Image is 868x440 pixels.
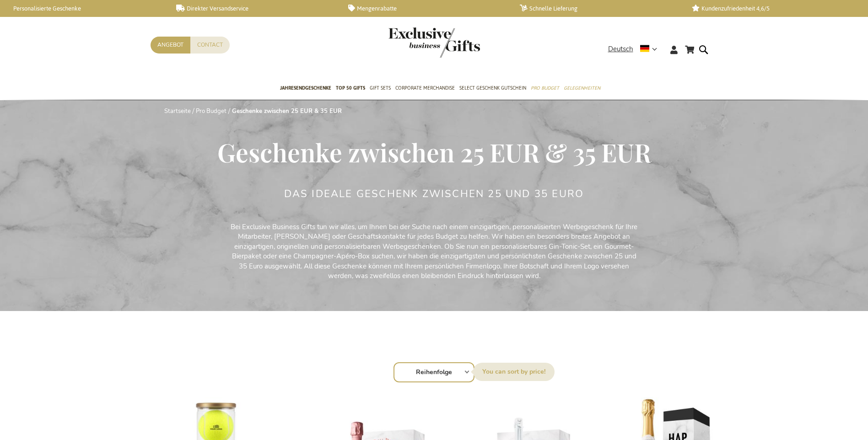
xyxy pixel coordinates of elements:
span: Deutsch [608,44,633,54]
a: Contact [190,37,230,54]
a: Pro Budget [531,77,559,100]
h2: Das ideale Geschenk zwischen 25 und 35 Euro [284,188,584,199]
span: Gift Sets [370,83,391,93]
span: TOP 50 Gifts [336,83,365,93]
a: Mengenrabatte [348,5,505,12]
a: Gelegenheiten [564,77,600,100]
a: Gift Sets [370,77,391,100]
a: Jahresendgeschenke [280,77,331,100]
span: Corporate Merchandise [395,83,455,93]
a: Kundenzufriedenheit 4,6/5 [692,5,849,12]
a: Startseite [164,107,191,115]
p: Bei Exclusive Business Gifts tun wir alles, um Ihnen bei der Suche nach einem einzigartigen, pers... [228,222,640,281]
a: Angebot [151,37,190,54]
a: Corporate Merchandise [395,77,455,100]
span: Geschenke zwischen 25 EUR & 35 EUR [217,135,651,169]
a: TOP 50 Gifts [336,77,365,100]
label: Sortieren nach [473,363,555,381]
a: Direkter Versandservice [176,5,333,12]
a: Personalisierte Geschenke [5,5,162,12]
span: Pro Budget [531,83,559,93]
a: store logo [388,27,434,58]
img: Exclusive Business gifts logo [388,27,480,58]
a: Pro Budget [196,107,226,115]
a: Select Geschenk Gutschein [459,77,526,100]
span: Select Geschenk Gutschein [459,83,526,93]
span: Jahresendgeschenke [280,83,331,93]
strong: Geschenke zwischen 25 EUR & 35 EUR [232,107,342,115]
span: Gelegenheiten [564,83,600,93]
a: Schnelle Lieferung [520,5,677,12]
